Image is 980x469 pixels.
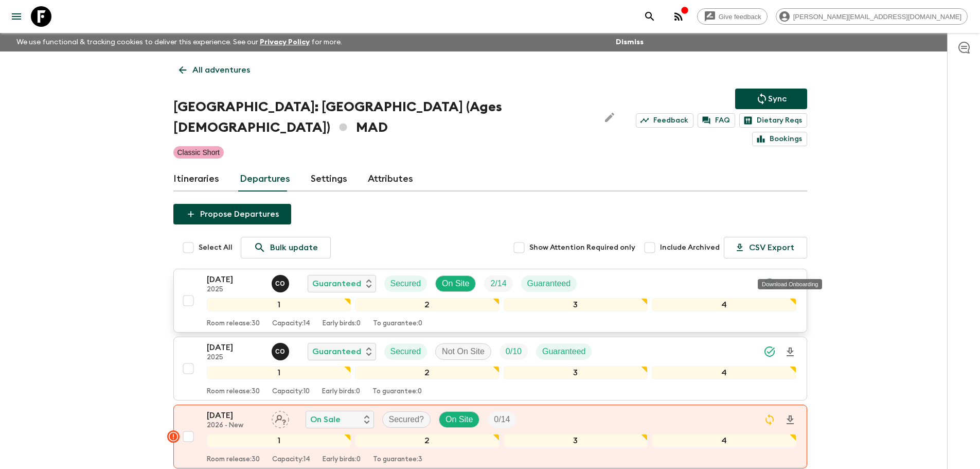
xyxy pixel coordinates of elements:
button: [DATE]2025Chama OuammiGuaranteedSecuredNot On SiteTrip FillGuaranteed1234Room release:30Capacity:... [173,337,807,401]
div: 1 [207,434,351,447]
button: Propose Departures [173,204,291,224]
div: 4 [652,434,796,447]
p: C O [275,280,285,288]
div: Trip Fill [484,275,512,292]
p: Room release: 30 [207,320,260,328]
button: menu [6,6,27,27]
svg: Download Onboarding [784,414,796,426]
p: On Site [446,413,473,426]
p: [DATE] [207,273,263,286]
p: Capacity: 10 [272,388,310,396]
p: 2025 [207,354,263,362]
button: CO [272,275,291,292]
button: search adventures [639,6,660,27]
div: 3 [504,298,648,311]
div: 2 [355,298,500,311]
p: Bulk update [270,241,318,254]
p: Sync [768,93,787,105]
a: Give feedback [697,8,768,25]
a: Bookings [752,132,807,146]
div: Secured [384,275,427,292]
div: 2 [355,434,500,447]
p: Classic Short [177,147,220,158]
a: Feedback [636,113,693,128]
p: 0 / 14 [494,413,510,426]
p: Capacity: 14 [272,456,310,464]
span: Chama Ouammi [272,278,291,286]
div: On Site [439,411,479,428]
p: 2 / 14 [490,277,506,290]
p: On Site [442,277,469,290]
span: Include Archived [660,242,720,253]
div: Trip Fill [500,343,528,360]
a: Bulk update [241,237,331,258]
p: Guaranteed [312,345,361,358]
div: 1 [207,298,351,311]
h1: [GEOGRAPHIC_DATA]: [GEOGRAPHIC_DATA] (Ages [DEMOGRAPHIC_DATA]) MAD [173,97,591,138]
svg: Sync Required - Changes detected [763,413,776,426]
p: Guaranteed [542,345,586,358]
div: 3 [504,434,648,447]
p: Guaranteed [312,277,361,290]
p: We use functional & tracking cookies to deliver this experience. See our for more. [12,33,346,51]
span: Show Attention Required only [529,242,635,253]
a: FAQ [698,113,735,128]
div: Download Onboarding [758,279,822,289]
p: Not On Site [442,345,485,358]
svg: Synced Successfully [763,345,776,358]
p: 0 / 10 [506,345,522,358]
button: Sync adventure departures to the booking engine [735,89,807,109]
a: Privacy Policy [260,39,310,46]
p: All adventures [192,64,250,76]
div: 4 [652,366,796,379]
p: C O [275,348,285,356]
p: Guaranteed [527,277,571,290]
p: Capacity: 14 [272,320,310,328]
p: Early birds: 0 [323,456,361,464]
p: On Sale [310,413,341,426]
div: 3 [504,366,648,379]
div: 1 [207,366,351,379]
p: Secured [390,345,421,358]
a: Attributes [368,167,413,192]
button: [DATE]2026 - NewAssign pack leaderOn SaleSecured?On SiteTrip Fill1234Room release:30Capacity:14Ea... [173,405,807,468]
a: Dietary Reqs [739,113,807,128]
div: Secured [384,343,427,360]
a: Settings [311,167,347,192]
div: 2 [355,366,500,379]
span: Select All [199,242,233,253]
p: Secured? [389,413,424,426]
p: Room release: 30 [207,388,260,396]
span: Assign pack leader [272,414,289,422]
p: Room release: 30 [207,456,260,464]
div: On Site [435,275,476,292]
p: Secured [390,277,421,290]
svg: Download Onboarding [784,346,796,358]
div: [PERSON_NAME][EMAIL_ADDRESS][DOMAIN_NAME] [776,8,968,25]
p: To guarantee: 3 [373,456,422,464]
p: 2026 - New [207,422,263,430]
p: Early birds: 0 [323,320,361,328]
a: All adventures [173,60,256,80]
p: [DATE] [207,409,263,422]
div: Secured? [382,411,431,428]
button: [DATE]2025Chama OuammiGuaranteedSecuredOn SiteTrip FillGuaranteed1234Room release:30Capacity:14Ea... [173,269,807,333]
p: 2025 [207,286,263,294]
p: To guarantee: 0 [373,320,422,328]
button: Dismiss [613,35,646,49]
a: Departures [240,167,290,192]
button: CSV Export [724,237,807,258]
p: To guarantee: 0 [372,388,422,396]
p: Early birds: 0 [322,388,360,396]
span: [PERSON_NAME][EMAIL_ADDRESS][DOMAIN_NAME] [788,13,967,21]
p: [DATE] [207,341,263,354]
button: Edit Adventure Title [599,97,620,138]
div: 4 [652,298,796,311]
span: Chama Ouammi [272,346,291,354]
div: Not On Site [435,343,491,360]
button: CO [272,343,291,360]
span: Give feedback [713,13,767,21]
a: Itineraries [173,167,219,192]
div: Trip Fill [488,411,516,428]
